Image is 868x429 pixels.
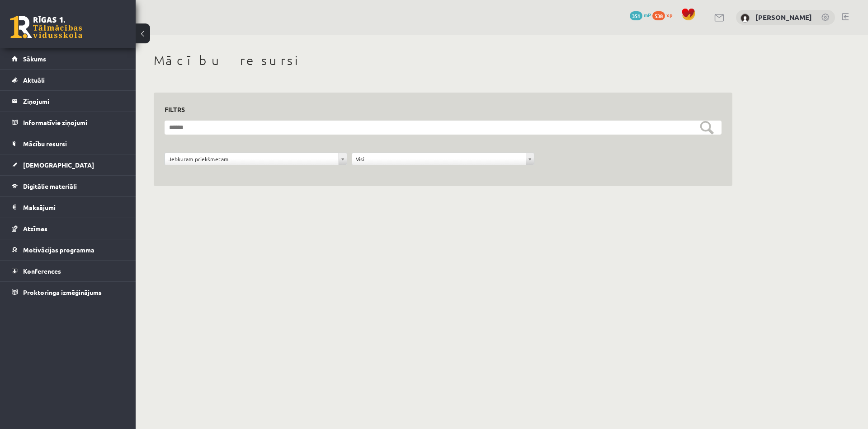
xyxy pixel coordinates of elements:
legend: Ziņojumi [23,91,124,112]
a: Aktuāli [12,70,124,90]
img: Kate Buliņa [741,14,750,23]
span: Visi [356,153,522,165]
legend: Maksājumi [23,197,124,218]
a: Rīgas 1. Tālmācības vidusskola [10,16,82,38]
span: Atzīmes [23,224,47,233]
a: Ziņojumi [12,91,124,112]
a: [PERSON_NAME] [755,13,812,22]
a: Maksājumi [12,197,124,218]
span: 538 [652,11,665,20]
a: Sākums [12,48,124,69]
a: Motivācijas programma [12,239,124,260]
h3: Filtrs [165,103,711,116]
a: 351 mP [630,11,651,19]
span: xp [666,11,672,19]
h1: Mācību resursi [154,53,732,68]
a: 538 xp [652,11,677,19]
span: Jebkuram priekšmetam [169,153,335,165]
a: Digitālie materiāli [12,176,124,196]
a: Jebkuram priekšmetam [165,153,347,165]
a: Konferences [12,261,124,281]
span: Konferences [23,267,61,275]
span: Motivācijas programma [23,246,94,254]
span: [DEMOGRAPHIC_DATA] [23,161,94,169]
legend: Informatīvie ziņojumi [23,112,124,133]
a: Proktoringa izmēģinājums [12,282,124,303]
span: Proktoringa izmēģinājums [23,288,102,296]
span: Aktuāli [23,76,45,84]
span: Sākums [23,55,46,63]
span: Mācību resursi [23,140,67,148]
a: Atzīmes [12,218,124,239]
span: Digitālie materiāli [23,182,77,190]
a: [DEMOGRAPHIC_DATA] [12,154,124,175]
a: Mācību resursi [12,133,124,154]
a: Visi [352,153,534,165]
span: mP [644,11,651,19]
span: 351 [630,11,642,20]
a: Informatīvie ziņojumi [12,112,124,133]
